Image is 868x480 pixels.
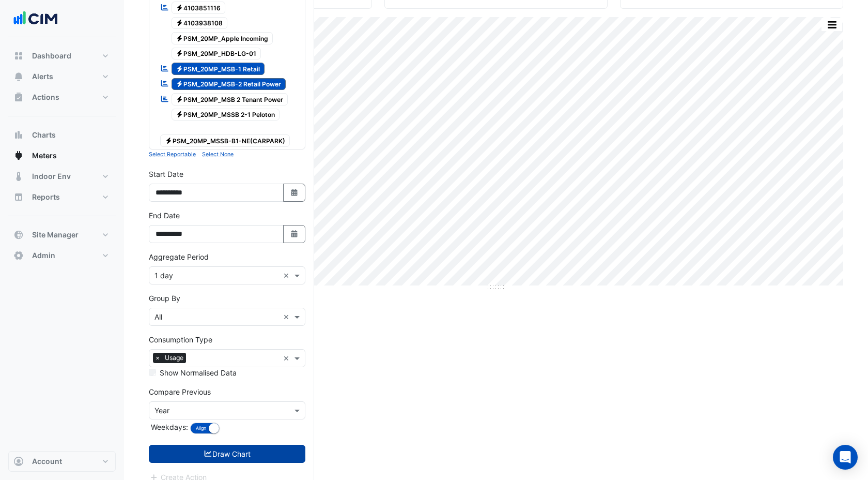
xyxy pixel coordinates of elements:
[283,353,292,364] span: Clear
[32,151,57,161] span: Meters
[32,456,62,467] span: Account
[176,111,183,118] fa-icon: Electricity
[172,17,228,29] span: B2 Carpark EV Chargers
[149,149,196,159] button: Select Reportable
[13,51,24,61] app-icon: Dashboard
[160,134,290,147] span: PSM_20MP_MSSB-B1-NE(CARPARK)
[202,151,234,158] small: Select None
[202,149,234,159] button: Select None
[822,18,842,31] button: More Options
[32,250,55,261] span: Admin
[32,130,56,140] span: Charts
[176,4,183,11] fa-icon: Electricity
[8,224,116,245] button: Site Manager
[149,334,212,345] label: Consumption Type
[8,66,116,87] button: Alerts
[149,251,209,262] label: Aggregate Period
[160,3,169,11] fa-icon: Reportable
[149,445,305,463] button: Draw Chart
[172,2,226,14] span: 4103851116
[13,250,24,261] app-icon: Admin
[160,367,237,378] label: Show Normalised Data
[160,79,169,88] fa-icon: Reportable
[149,293,180,304] label: Group By
[13,92,24,102] app-icon: Actions
[32,51,71,61] span: Dashboard
[8,46,116,66] button: Dashboard
[13,130,24,140] app-icon: Charts
[12,8,59,29] img: Company Logo
[283,270,292,281] span: Clear
[8,166,116,187] button: Indoor Env
[176,95,183,103] fa-icon: Electricity
[13,151,24,161] app-icon: Meters
[149,151,196,158] small: Select Reportable
[176,65,183,72] fa-icon: Electricity
[32,92,59,102] span: Actions
[149,169,183,179] label: Start Date
[8,87,116,108] button: Actions
[283,311,292,322] span: Clear
[172,109,280,121] span: PSM_20MP_MSSB 2-1 Peloton
[162,353,186,363] span: Usage
[8,451,116,472] button: Account
[176,19,183,27] fa-icon: Electricity
[165,137,173,144] fa-icon: Electricity
[149,422,188,432] label: Weekdays:
[160,64,169,72] fa-icon: Reportable
[32,171,71,182] span: Indoor Env
[8,245,116,266] button: Admin
[176,50,183,57] fa-icon: Electricity
[32,192,60,202] span: Reports
[833,445,858,470] div: Open Intercom Messenger
[172,63,265,75] span: PSM_20MP_MSB-1 Retail
[176,80,183,88] fa-icon: Electricity
[32,230,79,240] span: Site Manager
[176,34,183,42] fa-icon: Electricity
[290,230,299,238] fa-icon: Select Date
[13,192,24,202] app-icon: Reports
[172,48,261,60] span: PSM_20MP_HDB-LG-01
[13,230,24,240] app-icon: Site Manager
[8,145,116,166] button: Meters
[290,188,299,197] fa-icon: Select Date
[172,78,286,91] span: PSM_20MP_MSB-2 Retail Power
[32,71,53,82] span: Alerts
[8,125,116,145] button: Charts
[13,171,24,182] app-icon: Indoor Env
[8,187,116,207] button: Reports
[13,71,24,82] app-icon: Alerts
[172,93,288,106] span: PSM_20MP_MSB 2 Tenant Power
[149,386,211,397] label: Compare Previous
[149,210,180,221] label: End Date
[153,353,162,363] span: ×
[172,32,273,44] span: PSM_20MP_Apple Incoming
[160,94,169,103] fa-icon: Reportable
